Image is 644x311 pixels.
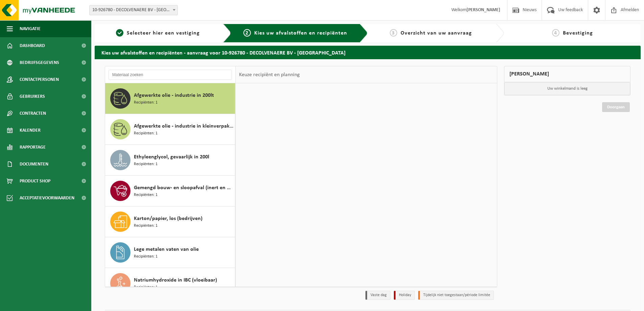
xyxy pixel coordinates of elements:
button: Afgewerkte olie - industrie in 200lt Recipiënten: 1 [105,83,235,114]
span: Bedrijfsgegevens [20,54,59,71]
span: Recipiënten: 1 [134,192,158,198]
div: [PERSON_NAME] [504,66,630,82]
span: Gebruikers [20,88,45,105]
span: 2 [243,29,251,37]
span: 3 [390,29,397,37]
span: Contracten [20,105,46,122]
span: Selecteer hier een vestiging [127,30,200,36]
span: Gemengd bouw- en sloopafval (inert en niet inert) [134,184,233,192]
button: Karton/papier, los (bedrijven) Recipiënten: 1 [105,206,235,237]
span: Recipiënten: 1 [134,130,158,137]
a: 1Selecteer hier een vestiging [98,29,218,37]
span: Recipiënten: 1 [134,223,158,229]
li: Tijdelijk niet toegestaan/période limitée [418,291,494,300]
span: Lege metalen vaten van olie [134,245,199,253]
span: 1 [116,29,123,37]
span: Overzicht van uw aanvraag [401,30,472,36]
button: Afgewerkte olie - industrie in kleinverpakking Recipiënten: 1 [105,114,235,145]
span: 10-926780 - DECOLVENAERE BV - GENT [90,5,177,15]
button: Natriumhydroxide in IBC (vloeibaar) Recipiënten: 1 [105,268,235,299]
span: Recipiënten: 1 [134,99,158,106]
span: Kalender [20,122,41,139]
li: Holiday [394,291,415,300]
button: Gemengd bouw- en sloopafval (inert en niet inert) Recipiënten: 1 [105,176,235,206]
span: Rapportage [20,139,46,156]
span: Afgewerkte olie - industrie in 200lt [134,91,214,99]
span: Navigatie [20,20,41,37]
span: Contactpersonen [20,71,59,88]
span: Dashboard [20,37,45,54]
span: Bevestiging [563,30,593,36]
span: Kies uw afvalstoffen en recipiënten [254,30,347,36]
a: Doorgaan [602,102,630,112]
span: Natriumhydroxide in IBC (vloeibaar) [134,276,217,284]
span: Recipiënten: 1 [134,161,158,168]
span: Recipiënten: 1 [134,253,158,260]
span: Ethyleenglycol, gevaarlijk in 200l [134,153,209,161]
input: Materiaal zoeken [109,70,232,80]
span: Recipiënten: 1 [134,284,158,291]
p: Uw winkelmand is leeg [504,82,630,95]
span: Karton/papier, los (bedrijven) [134,215,202,223]
button: Lege metalen vaten van olie Recipiënten: 1 [105,237,235,268]
span: Documenten [20,156,48,173]
iframe: chat widget [3,296,113,311]
span: Acceptatievoorwaarden [20,190,74,206]
span: 4 [552,29,559,37]
span: Afgewerkte olie - industrie in kleinverpakking [134,122,233,130]
li: Vaste dag [365,291,390,300]
span: Product Shop [20,173,50,190]
div: Keuze recipiënt en planning [236,66,303,83]
strong: [PERSON_NAME] [467,7,500,13]
button: Ethyleenglycol, gevaarlijk in 200l Recipiënten: 1 [105,145,235,176]
h2: Kies uw afvalstoffen en recipiënten - aanvraag voor 10-926780 - DECOLVENAERE BV - [GEOGRAPHIC_DATA] [95,46,641,59]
